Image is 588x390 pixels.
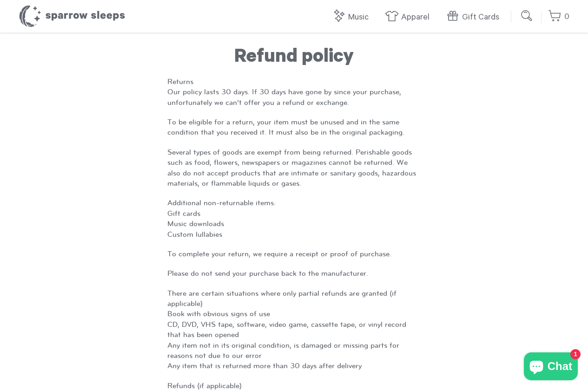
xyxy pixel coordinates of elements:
[19,5,126,28] h1: Sparrow Sleeps
[167,198,421,240] p: Additional non-returnable items: Gift cards Music downloads Custom lullabies
[167,47,421,70] h1: Refund policy
[385,7,434,27] a: Apparel
[332,7,373,27] a: Music
[167,147,421,189] p: Several types of goods are exempt from being returned. Perishable goods such as food, flowers, ne...
[167,288,421,371] p: There are certain situations where only partial refunds are granted (if applicable) Book with obv...
[167,117,421,138] p: To be eligible for a return, your item must be unused and in the same condition that you received...
[446,7,504,27] a: Gift Cards
[167,268,421,279] p: Please do not send your purchase back to the manufacturer.
[518,6,536,25] input: Submit
[167,249,421,259] p: To complete your return, we require a receipt or proof of purchase.
[521,352,581,383] inbox-online-store-chat: Shopify online store chat
[548,7,569,27] a: 0
[167,77,421,108] p: Returns Our policy lasts 30 days. If 30 days have gone by since your purchase, unfortunately we c...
